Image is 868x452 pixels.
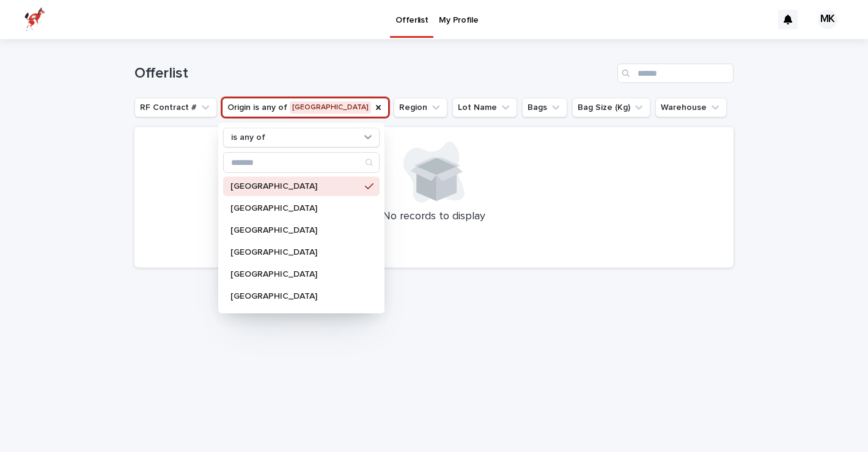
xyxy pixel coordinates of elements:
[230,204,360,213] p: [GEOGRAPHIC_DATA]
[394,98,447,117] button: Region
[655,98,727,117] button: Warehouse
[149,210,719,224] p: No records to display
[230,270,360,279] p: [GEOGRAPHIC_DATA]
[230,226,360,235] p: [GEOGRAPHIC_DATA]
[617,64,734,83] input: Search
[230,248,360,257] p: [GEOGRAPHIC_DATA]
[230,182,360,191] p: [GEOGRAPHIC_DATA]
[522,98,567,117] button: Bags
[572,98,650,117] button: Bag Size (Kg)
[134,65,612,82] h1: Offerlist
[818,10,837,29] div: MK
[452,98,517,117] button: Lot Name
[24,7,45,32] img: zttTXibQQrCfv9chImQE
[134,98,217,117] button: RF Contract #
[231,133,265,143] p: is any of
[224,153,379,172] input: Search
[222,98,389,117] button: Origin
[223,152,380,173] div: Search
[230,292,360,301] p: [GEOGRAPHIC_DATA]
